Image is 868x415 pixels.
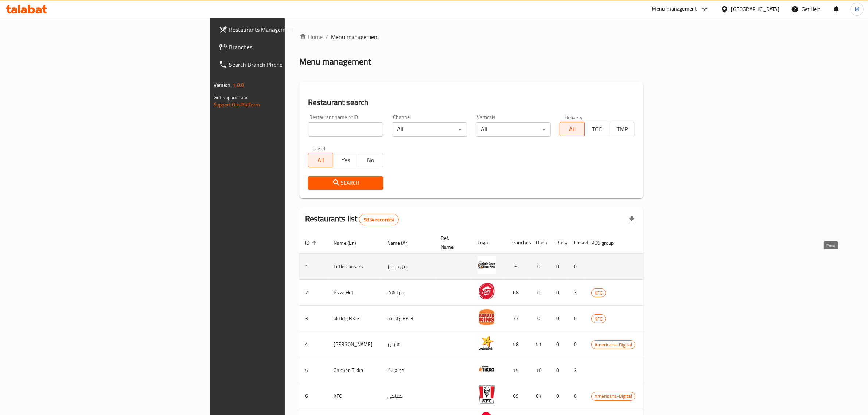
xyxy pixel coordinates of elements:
td: ليتل سيزرز [381,254,435,280]
td: 68 [505,280,530,306]
button: No [358,153,383,167]
label: Delivery [565,115,583,120]
span: Menu management [331,32,379,41]
span: KFG [592,315,606,323]
td: بيتزا هت [381,280,435,306]
div: Export file [623,211,641,228]
td: 2 [568,280,585,306]
span: Restaurants Management [229,25,349,34]
div: Menu-management [652,5,697,13]
span: Get support on: [214,93,247,102]
th: Branches [505,232,530,254]
span: Search [314,178,377,187]
span: M [855,5,859,13]
img: Pizza Hut [478,282,496,300]
span: No [361,155,380,166]
span: Branches [229,43,349,51]
button: TGO [584,122,610,136]
span: POS group [591,238,623,247]
a: Restaurants Management [213,21,355,38]
td: 51 [530,331,550,357]
button: Yes [333,153,358,167]
span: Version: [214,80,231,90]
td: 0 [568,254,585,280]
img: Little Caesars [478,256,496,274]
td: هارديز [381,331,435,357]
td: 0 [550,306,568,331]
td: old kfg BK-3 [381,306,435,331]
span: KFG [592,289,606,297]
td: 0 [550,280,568,306]
td: 77 [505,306,530,331]
span: Yes [336,155,355,166]
td: 0 [530,280,550,306]
h2: Restaurants list [305,213,399,225]
span: ID [305,238,319,247]
button: Search [308,176,383,190]
td: 0 [568,331,585,357]
a: Support.OpsPlatform [214,100,260,109]
div: Total records count [359,214,398,225]
button: All [308,153,333,167]
td: 0 [550,357,568,383]
td: 6 [505,254,530,280]
td: 69 [505,383,530,409]
td: 0 [568,306,585,331]
span: Name (En) [334,238,366,247]
th: Closed [568,232,585,254]
span: Americana-Digital [592,341,635,349]
span: All [563,124,582,135]
span: TGO [588,124,607,135]
h2: Menu management [299,56,371,67]
th: Logo [472,232,505,254]
img: old kfg BK-3 [478,308,496,326]
img: KFC [478,385,496,404]
td: كنتاكى [381,383,435,409]
span: 1.0.0 [233,80,244,90]
img: Hardee's [478,334,496,352]
button: TMP [610,122,635,136]
div: All [392,122,467,137]
td: 0 [550,383,568,409]
span: All [311,155,330,166]
td: 0 [550,254,568,280]
span: Name (Ar) [387,238,418,247]
td: 0 [530,254,550,280]
td: دجاج تكا [381,357,435,383]
input: Search for restaurant name or ID.. [308,122,383,137]
a: Search Branch Phone [213,56,355,73]
div: All [476,122,551,137]
td: 3 [568,357,585,383]
td: 10 [530,357,550,383]
label: Upsell [313,146,327,151]
img: Chicken Tikka [478,360,496,378]
a: Branches [213,38,355,56]
td: 0 [568,383,585,409]
div: [GEOGRAPHIC_DATA] [731,5,779,13]
td: 15 [505,357,530,383]
span: 9834 record(s) [359,216,398,223]
span: TMP [613,124,632,135]
h2: Restaurant search [308,97,635,108]
td: 61 [530,383,550,409]
span: Americana-Digital [592,392,635,400]
th: Open [530,232,550,254]
nav: breadcrumb [299,32,643,41]
th: Busy [550,232,568,254]
span: Ref. Name [441,234,463,251]
button: All [560,122,585,136]
td: 0 [550,331,568,357]
td: 58 [505,331,530,357]
td: 0 [530,306,550,331]
span: Search Branch Phone [229,60,349,69]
